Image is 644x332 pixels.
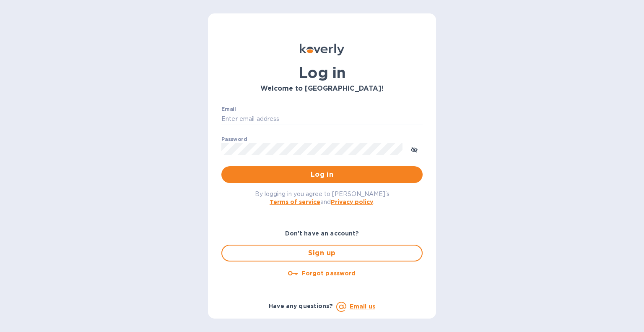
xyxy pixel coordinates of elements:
[221,245,423,261] button: Sign up
[221,137,247,142] label: Password
[221,107,236,112] label: Email
[300,44,344,55] img: Koverly
[269,303,333,309] b: Have any questions?
[285,230,359,237] b: Don't have an account?
[221,85,423,93] h3: Welcome to [GEOGRAPHIC_DATA]!
[228,170,416,180] span: Log in
[350,303,375,310] a: Email us
[221,64,423,81] h1: Log in
[331,199,373,205] a: Privacy policy
[255,191,390,205] span: By logging in you agree to [PERSON_NAME]'s and .
[301,270,356,277] u: Forgot password
[221,166,423,183] button: Log in
[221,113,423,125] input: Enter email address
[270,199,320,205] a: Terms of service
[229,248,415,258] span: Sign up
[406,141,423,157] button: toggle password visibility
